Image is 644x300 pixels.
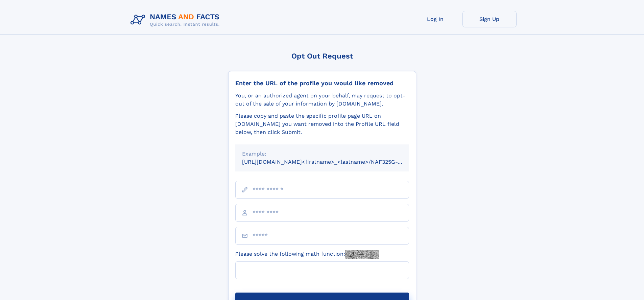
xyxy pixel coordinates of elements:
[242,159,422,165] small: [URL][DOMAIN_NAME]<firstname>_<lastname>/NAF325G-xxxxxxxx
[128,11,225,29] img: Logo Names and Facts
[242,150,402,158] div: Example:
[235,92,409,108] div: You, or an authorized agent on your behalf, may request to opt-out of the sale of your informatio...
[408,11,462,27] a: Log In
[462,11,517,27] a: Sign Up
[235,250,379,259] label: Please solve the following math function:
[228,52,416,60] div: Opt Out Request
[235,112,409,136] div: Please copy and paste the specific profile page URL on [DOMAIN_NAME] you want removed into the Pr...
[235,79,409,87] div: Enter the URL of the profile you would like removed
